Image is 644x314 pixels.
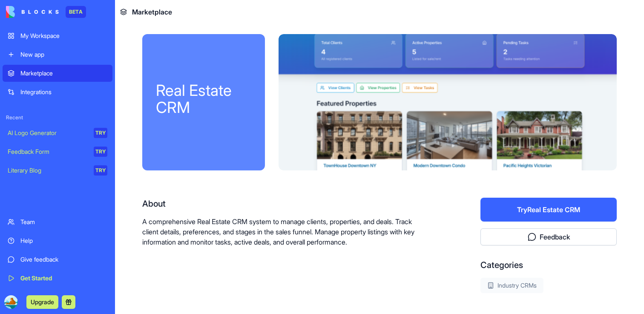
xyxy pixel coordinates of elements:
a: Team [3,213,112,230]
div: BETA [66,6,86,18]
div: TRY [94,147,107,157]
div: Real Estate CRM [156,82,251,116]
img: ACg8ocLwm471hH6QiMG3VzgKoJe1WPZx88_YRsDymWk6KYtiLiUX3tE=s96-c [4,295,18,309]
div: Integrations [20,88,107,96]
a: AI Logo GeneratorTRY [3,124,112,141]
a: Feedback FormTRY [3,143,112,160]
div: Team [20,218,107,226]
div: AI Logo Generator [8,129,88,137]
button: Upgrade [26,295,58,309]
a: Upgrade [26,297,58,306]
div: TRY [94,128,107,138]
div: Literary Blog [8,166,88,175]
button: TryReal Estate CRM [480,198,617,222]
button: Feedback [480,228,617,245]
div: Get Started [20,274,107,282]
a: Integrations [3,84,112,101]
div: New app [20,50,107,59]
div: Feedback Form [8,147,88,156]
p: A comprehensive Real Estate CRM system to manage clients, properties, and deals. Track client det... [142,216,426,247]
a: Get Started [3,270,112,287]
div: My Workspace [20,32,107,40]
span: Marketplace [132,7,172,17]
div: About [142,198,426,210]
a: Marketplace [3,65,112,82]
a: Literary BlogTRY [3,162,112,179]
div: Marketplace [20,69,107,78]
span: Recent [3,114,112,121]
a: My Workspace [3,27,112,44]
div: Industry CRMs [480,278,543,293]
div: Help [20,236,107,245]
a: Give feedback [3,251,112,268]
a: BETA [6,6,86,18]
div: Categories [480,259,617,271]
a: Help [3,232,112,249]
div: Give feedback [20,255,107,264]
a: New app [3,46,112,63]
div: TRY [94,165,107,176]
img: logo [6,6,59,18]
